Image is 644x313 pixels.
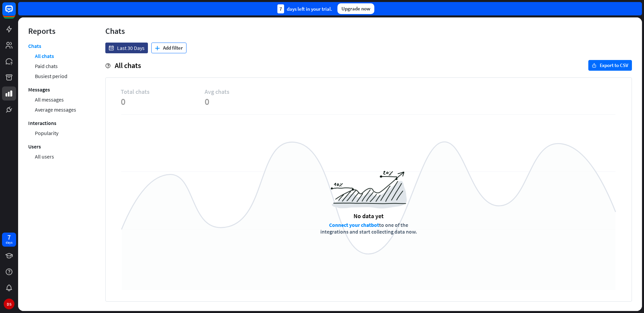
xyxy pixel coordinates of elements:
[277,4,332,13] div: days left in your trial.
[151,43,186,53] button: plusAdd filter
[35,128,58,138] a: Popularity
[318,222,420,235] div: to one of the integrations and start collecting data now.
[109,46,114,51] i: date
[115,61,141,70] span: All chats
[354,212,384,220] div: No data yet
[592,63,596,68] i: export
[155,46,160,50] i: plus
[28,84,50,95] a: Messages
[6,240,12,245] div: days
[117,45,145,51] span: Last 30 Days
[205,96,288,108] span: 0
[7,234,11,240] div: 7
[205,88,288,96] span: Avg chats
[2,233,16,247] a: 7 days
[121,88,205,96] span: Total chats
[4,299,14,309] div: DS
[28,26,85,36] div: Reports
[121,96,205,108] span: 0
[35,51,54,61] a: All chats
[35,61,58,71] a: Paid chats
[28,43,41,51] a: Chats
[35,71,67,81] a: Busiest period
[331,171,407,208] img: a6954988516a0971c967.png
[5,3,25,23] button: Open LiveChat chat widget
[35,95,64,105] a: All messages
[277,4,284,13] div: 7
[337,3,374,14] div: Upgrade now
[28,118,56,128] a: Interactions
[105,26,632,36] div: Chats
[35,105,76,115] a: Average messages
[35,151,54,162] a: All users
[329,222,379,228] a: Connect your chatbot
[588,60,632,71] button: exportExport to CSV
[105,63,110,68] i: help
[28,141,41,151] a: Users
